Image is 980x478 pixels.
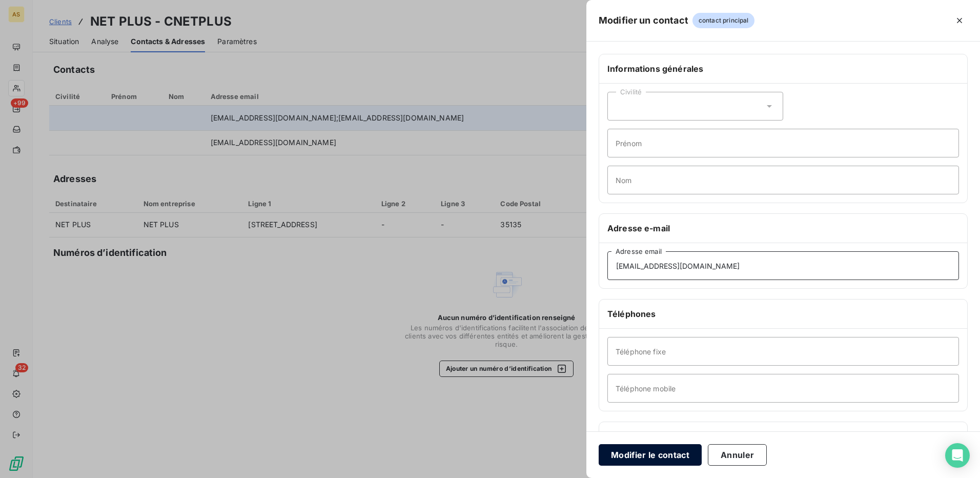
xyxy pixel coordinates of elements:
[599,13,688,28] h5: Modifier un contact
[945,443,970,468] div: Open Intercom Messenger
[607,308,959,320] h6: Téléphones
[607,251,959,280] input: placeholder
[607,222,959,234] h6: Adresse e-mail
[607,337,959,366] input: placeholder
[599,444,702,466] button: Modifier le contact
[692,13,755,28] span: contact principal
[607,374,959,403] input: placeholder
[708,444,767,466] button: Annuler
[607,129,959,157] input: placeholder
[607,430,959,443] div: Relance
[607,166,959,194] input: placeholder
[607,63,959,75] h6: Informations générales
